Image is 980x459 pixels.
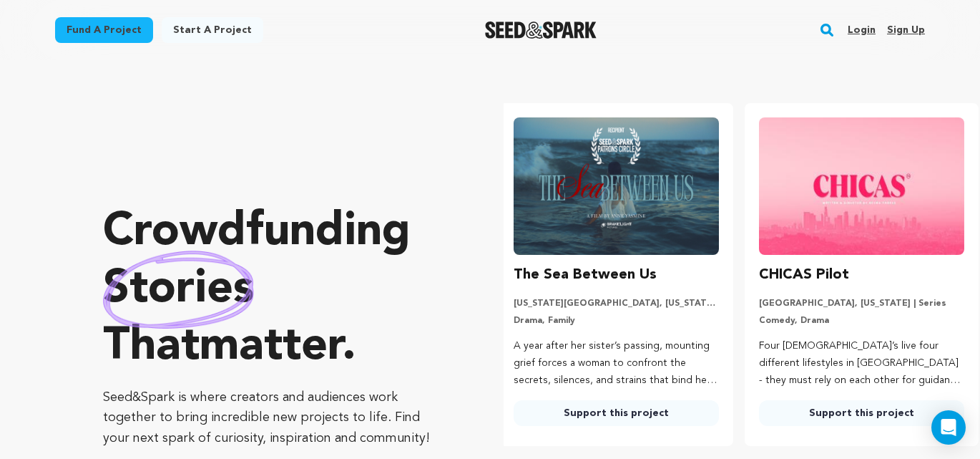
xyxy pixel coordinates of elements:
p: Seed&Spark is where creators and audiences work together to bring incredible new projects to life... [103,387,446,449]
img: hand sketched image [103,251,254,329]
a: Seed&Spark Homepage [485,21,597,39]
a: Sign up [887,19,925,42]
div: Open Intercom Messenger [931,410,966,445]
a: Login [848,19,876,42]
h3: The Sea Between Us [514,264,657,286]
h3: CHICAS Pilot [759,264,849,286]
img: The Sea Between Us image [514,117,719,255]
p: [US_STATE][GEOGRAPHIC_DATA], [US_STATE] | Film Short [514,298,719,309]
p: A year after her sister’s passing, mounting grief forces a woman to confront the secrets, silence... [514,338,719,389]
img: CHICAS Pilot image [759,117,964,255]
p: Comedy, Drama [759,315,964,327]
p: Drama, Family [514,315,719,327]
p: [GEOGRAPHIC_DATA], [US_STATE] | Series [759,298,964,309]
a: Support this project [759,400,964,426]
span: matter [200,324,342,370]
img: Seed&Spark Logo Dark Mode [485,21,597,39]
p: Crowdfunding that . [103,204,446,376]
p: Four [DEMOGRAPHIC_DATA]’s live four different lifestyles in [GEOGRAPHIC_DATA] - they must rely on... [759,338,964,389]
a: Support this project [514,400,719,426]
a: Fund a project [55,17,153,43]
a: Start a project [162,17,263,43]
